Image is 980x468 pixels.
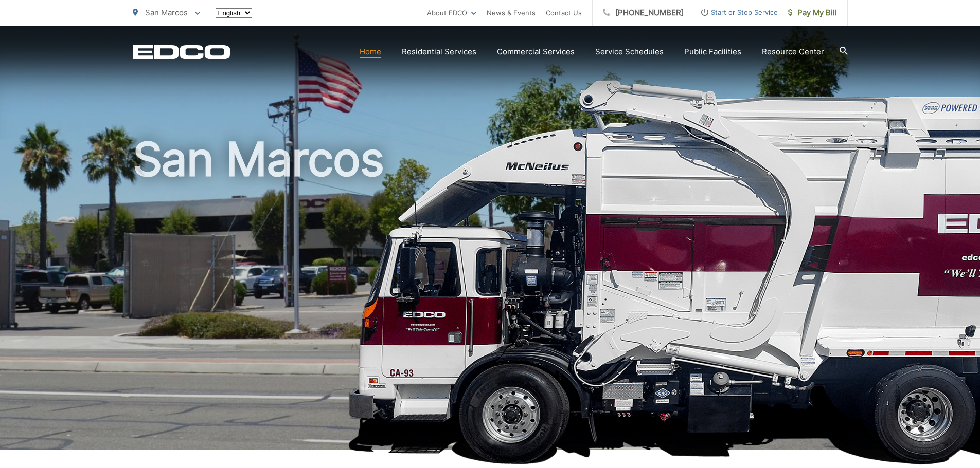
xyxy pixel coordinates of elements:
a: Residential Services [402,46,476,58]
h1: San Marcos [133,134,848,459]
a: Service Schedules [595,46,664,58]
a: News & Events [487,7,536,19]
a: EDCD logo. Return to the homepage. [133,45,230,59]
a: About EDCO [427,7,476,19]
a: Public Facilities [684,46,741,58]
select: Select a language [216,8,252,18]
span: San Marcos [145,8,188,17]
a: Contact Us [546,7,582,19]
a: Commercial Services [497,46,575,58]
span: Pay My Bill [788,7,837,19]
a: Resource Center [762,46,824,58]
a: Home [360,46,381,58]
